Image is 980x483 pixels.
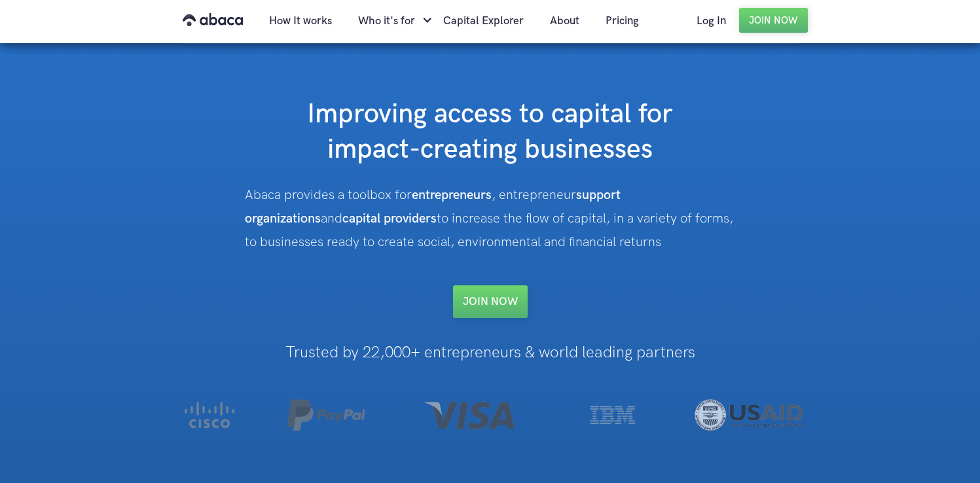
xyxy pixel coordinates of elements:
h1: Improving access to capital for impact-creating businesses [228,97,752,168]
a: Join NOW [453,285,528,318]
a: Join Now [739,8,808,33]
div: Abaca provides a toolbox for , entrepreneur and to increase the flow of capital, in a variety of ... [245,183,736,254]
h1: Trusted by 22,000+ entrepreneurs & world leading partners [147,344,833,361]
strong: capital providers [342,211,437,226]
strong: entrepreneurs [412,187,492,203]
